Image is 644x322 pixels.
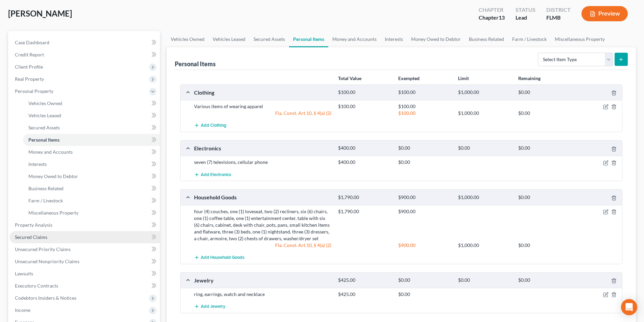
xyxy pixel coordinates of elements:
[338,75,361,81] strong: Total Value
[15,64,43,70] span: Client Profile
[328,31,381,47] a: Money and Accounts
[201,123,226,128] span: Add Clothing
[9,268,160,280] a: Lawsuits
[335,194,395,201] div: $1,790.00
[515,110,575,117] div: $0.00
[465,31,508,47] a: Business Related
[516,14,535,22] div: Lead
[23,195,160,207] a: Farm / Livestock
[191,103,335,110] div: Various items of wearing apparel
[455,110,515,117] div: $1,000.00
[516,6,535,14] div: Status
[191,194,335,201] div: Household Goods
[15,295,76,301] span: Codebtors Insiders & Notices
[191,145,335,152] div: Electronics
[191,159,335,166] div: seven (7) televisions, cellular phone
[395,103,455,110] div: $100.00
[28,173,78,179] span: Money Owed to Debtor
[621,299,637,315] div: Open Intercom Messenger
[9,231,160,243] a: Secured Claims
[191,291,335,298] div: ring, earrings, watch and necklace
[23,109,160,122] a: Vehicles Leased
[551,31,609,47] a: Miscellaneous Property
[15,271,33,276] span: Lawsuits
[515,194,575,201] div: $0.00
[15,234,47,240] span: Secured Claims
[191,242,335,249] div: Fla. Const. Art.10, § 4(a) (2)
[201,172,231,177] span: Add Electronics
[581,6,628,21] button: Preview
[15,307,30,313] span: Income
[407,31,465,47] a: Money Owed to Debtor
[15,283,58,289] span: Executory Contracts
[395,277,455,283] div: $0.00
[15,246,71,252] span: Unsecured Priority Claims
[515,89,575,96] div: $0.00
[23,170,160,182] a: Money Owed to Debtor
[395,208,455,215] div: $900.00
[515,277,575,283] div: $0.00
[398,75,420,81] strong: Exempted
[335,89,395,96] div: $100.00
[28,113,61,118] span: Vehicles Leased
[335,291,395,298] div: $425.00
[23,182,160,195] a: Business Related
[28,149,73,155] span: Money and Accounts
[546,6,571,14] div: District
[167,31,209,47] a: Vehicles Owned
[395,159,455,166] div: $0.00
[508,31,551,47] a: Farm / Livestock
[395,110,455,117] div: $100.00
[395,291,455,298] div: $0.00
[23,134,160,146] a: Personal Items
[194,119,226,132] button: Add Clothing
[9,36,160,49] a: Case Dashboard
[191,89,335,96] div: Clothing
[23,146,160,158] a: Money and Accounts
[289,31,328,47] a: Personal Items
[9,280,160,292] a: Executory Contracts
[515,145,575,151] div: $0.00
[335,277,395,283] div: $425.00
[15,40,49,45] span: Case Dashboard
[28,210,78,216] span: Miscellaneous Property
[28,161,47,167] span: Interests
[515,242,575,249] div: $0.00
[335,208,395,215] div: $1,790.00
[201,255,244,260] span: Add Household Goods
[395,242,455,249] div: $900.00
[201,304,225,309] span: Add Jewelry
[458,75,469,81] strong: Limit
[15,52,44,57] span: Credit Report
[455,242,515,249] div: $1,000.00
[191,110,335,117] div: Fla. Const. Art.10, § 4(a) (2)
[23,97,160,109] a: Vehicles Owned
[9,219,160,231] a: Property Analysis
[15,222,52,228] span: Property Analysis
[191,208,335,242] div: four (4) couches, one (1) loveseat, two (2) recliners, six (6) chairs, one (1) coffee table, one ...
[194,251,244,264] button: Add Household Goods
[209,31,249,47] a: Vehicles Leased
[546,14,571,22] div: FLMB
[455,145,515,151] div: $0.00
[455,194,515,201] div: $1,000.00
[381,31,407,47] a: Interests
[23,122,160,134] a: Secured Assets
[518,75,541,81] strong: Remaining
[191,277,335,284] div: Jewelry
[499,14,505,21] span: 13
[479,6,505,14] div: Chapter
[335,145,395,151] div: $400.00
[8,8,72,18] span: [PERSON_NAME]
[23,207,160,219] a: Miscellaneous Property
[335,159,395,166] div: $400.00
[28,185,64,191] span: Business Related
[395,194,455,201] div: $900.00
[15,258,79,264] span: Unsecured Nonpriority Claims
[335,103,395,110] div: $100.00
[23,158,160,170] a: Interests
[15,88,53,94] span: Personal Property
[9,49,160,61] a: Credit Report
[28,100,62,106] span: Vehicles Owned
[28,125,60,130] span: Secured Assets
